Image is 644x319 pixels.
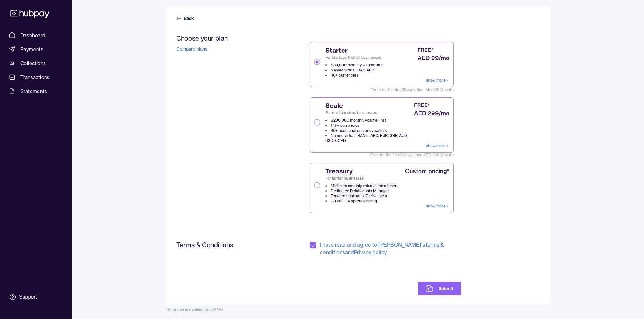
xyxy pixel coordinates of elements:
a: Privacy policy [354,249,387,255]
span: *Free for the first 30 days, then AED 299*/month [310,153,453,158]
li: $200,000 monthly volume limit [325,118,412,123]
a: Support [6,290,65,304]
li: Named virtual IBAN in AED, EUR, GBP, AUD, USD & CAD [325,133,412,143]
button: Submit [418,282,461,295]
h2: Choose your plan [176,34,272,42]
button: ScaleFor medium sized businesses$200,000 monthly volume limit145+ currencies40+ additional curren... [314,119,320,126]
li: Custom FX spread pricing [325,199,398,204]
li: 145+ currencies [325,123,412,128]
span: Starter [325,46,384,55]
button: StarterFor startups & small businesses$30,000 monthly volume limitNamed virtual IBAN AED40+ curre... [314,59,320,65]
a: Collections [6,58,65,69]
li: Minimum monthly volume commitment [325,183,398,188]
a: show more [426,78,449,83]
a: Transactions [6,71,65,83]
span: Scale [325,101,412,110]
a: show more [426,143,449,148]
div: Custom pricing* [405,167,449,176]
a: Dashboard [6,30,65,41]
li: Dedicated Relationship Manager [325,188,398,193]
a: Back [176,15,195,22]
span: Treasury [325,167,398,176]
li: $30,000 monthly volume limit [325,63,384,68]
span: Statements [20,87,47,95]
div: FREE* [414,101,430,109]
a: show more [426,204,449,209]
a: Compare plans [176,46,207,52]
span: For larger businesses [325,176,398,181]
a: Payments [6,44,65,55]
span: Transactions [20,73,50,81]
div: FREE* [418,46,433,54]
li: Forward contracts (Derivatives) [325,193,398,199]
li: 40+ additional currency wallets [325,128,412,133]
a: Statements [6,85,65,97]
li: 40+ currencies [325,73,384,78]
span: Dashboard [20,31,45,39]
h2: Terms & Conditions [176,241,272,249]
li: Named virtual IBAN AED [325,68,384,73]
div: Support [19,294,37,301]
span: *Free for the first 30 days, then AED 99*/month [310,87,453,92]
div: *All prices are subject to 5% VAT [166,307,550,312]
span: For medium sized businesses [325,110,412,115]
span: Collections [20,59,46,67]
div: AED 299/mo [414,109,449,118]
button: TreasuryFor larger businessesMinimum monthly volume commitmentDedicated Relationship ManagerForwa... [314,182,320,188]
span: I have read and agree to [PERSON_NAME]'s and [320,241,461,256]
span: Payments [20,45,43,53]
span: For startups & small businesses [325,55,384,60]
div: AED 99/mo [418,54,449,63]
